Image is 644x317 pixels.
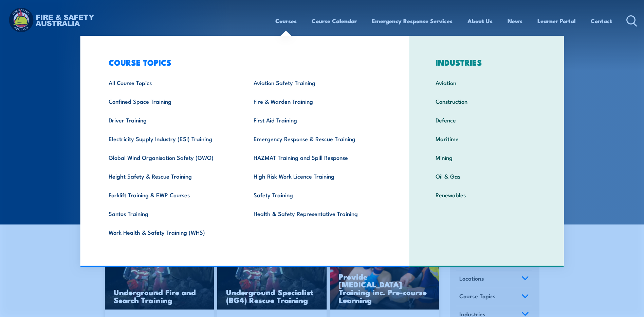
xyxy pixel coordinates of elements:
a: Maritime [425,129,548,148]
span: Course Topics [459,291,496,301]
a: Global Wind Organisation Safety (GWO) [98,148,243,167]
a: Santos Training [98,204,243,223]
a: Electricity Supply Industry (ESI) Training [98,129,243,148]
a: Mining [425,148,548,167]
a: About Us [467,12,493,30]
a: Work Health & Safety Training (WHS) [98,223,243,241]
a: Renewables [425,185,548,204]
h3: Underground Fire and Search Training [114,288,205,304]
img: Underground mine rescue [217,249,327,310]
a: Provide [MEDICAL_DATA] Training inc. Pre-course Learning [330,249,439,310]
h3: INDUSTRIES [425,57,548,67]
h3: Underground Specialist (BG4) Rescue Training [226,288,318,304]
a: Courses [275,12,297,30]
a: Defence [425,111,548,129]
a: Learner Portal [537,12,576,30]
a: Locations [456,270,532,288]
a: All Course Topics [98,73,243,92]
a: Fire & Warden Training [243,92,388,111]
a: HAZMAT Training and Spill Response [243,148,388,167]
a: Construction [425,92,548,111]
img: Low Voltage Rescue and Provide CPR [330,249,439,310]
a: Health & Safety Representative Training [243,204,388,223]
a: Forklift Training & EWP Courses [98,185,243,204]
a: First Aid Training [243,111,388,129]
a: Contact [591,12,612,30]
h3: COURSE TOPICS [98,57,388,67]
a: Height Safety & Rescue Training [98,167,243,185]
a: Safety Training [243,185,388,204]
a: Course Topics [456,288,532,306]
a: Emergency Response Services [372,12,453,30]
a: Aviation [425,73,548,92]
img: Underground mine rescue [105,249,214,310]
span: Locations [459,274,484,283]
a: High Risk Work Licence Training [243,167,388,185]
a: Underground Specialist (BG4) Rescue Training [217,249,327,310]
a: Driver Training [98,111,243,129]
a: News [508,12,522,30]
a: Oil & Gas [425,167,548,185]
a: Course Calendar [312,12,357,30]
a: Confined Space Training [98,92,243,111]
h3: Provide [MEDICAL_DATA] Training inc. Pre-course Learning [339,272,430,304]
a: Aviation Safety Training [243,73,388,92]
a: Underground Fire and Search Training [105,249,214,310]
a: Emergency Response & Rescue Training [243,129,388,148]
